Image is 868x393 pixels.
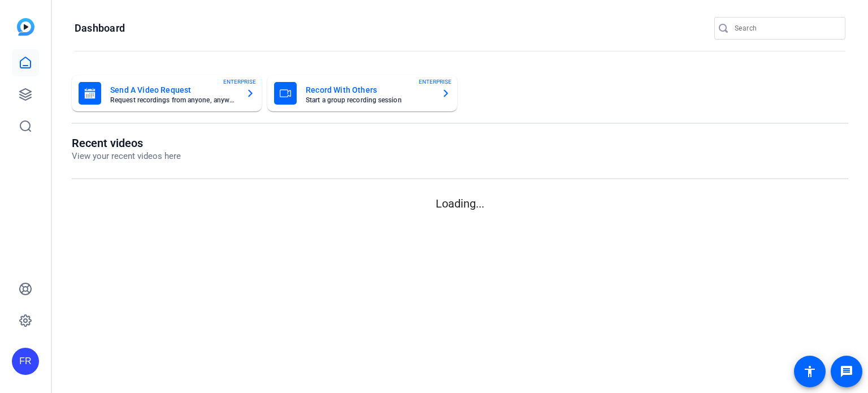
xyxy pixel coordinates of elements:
[840,365,853,378] mat-icon: message
[75,21,125,35] h1: Dashboard
[735,21,836,35] input: Search
[267,75,457,111] button: Record With OthersStart a group recording sessionENTERPRISE
[17,18,34,36] img: blue-gradient.svg
[72,150,181,163] p: View your recent videos here
[306,97,432,103] mat-card-subtitle: Start a group recording session
[12,348,39,375] div: FR
[72,75,262,111] button: Send A Video RequestRequest recordings from anyone, anywhereENTERPRISE
[306,83,432,97] mat-card-title: Record With Others
[419,77,452,86] span: ENTERPRISE
[72,136,181,150] h1: Recent videos
[110,83,237,97] mat-card-title: Send A Video Request
[110,97,237,103] mat-card-subtitle: Request recordings from anyone, anywhere
[803,365,817,378] mat-icon: accessibility
[72,195,848,212] p: Loading...
[223,77,256,86] span: ENTERPRISE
